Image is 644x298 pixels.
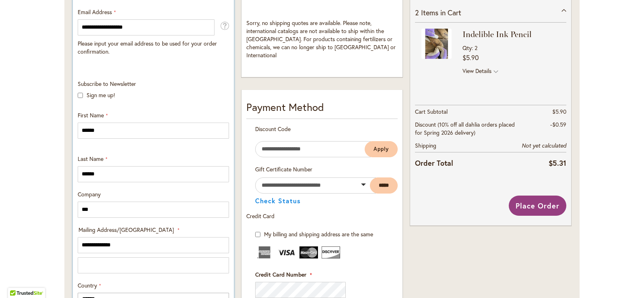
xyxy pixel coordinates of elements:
[78,190,101,198] span: Company
[365,141,398,157] button: Apply
[415,157,453,169] strong: Order Total
[550,121,566,128] span: -$0.59
[415,105,516,118] th: Cart Subtotal
[6,269,29,292] iframe: Launch Accessibility Center
[516,201,559,210] span: Place Order
[421,29,452,59] img: Indelible Ink Pencil
[552,108,566,115] span: $5.90
[277,246,296,258] img: Visa
[549,158,566,168] span: $5.31
[462,53,479,62] span: $5.90
[322,246,340,258] img: Discover
[78,8,112,16] span: Email Address
[246,100,398,119] div: Payment Method
[299,246,318,258] img: MasterCard
[415,8,419,17] span: 2
[255,271,306,278] span: Credit Card Number
[78,111,104,119] span: First Name
[78,226,174,233] span: Mailing Address/[GEOGRAPHIC_DATA]
[246,19,396,59] span: Sorry, no shipping quotes are available. Please note, international catalogs are not available to...
[421,8,461,17] span: Items in Cart
[78,80,136,88] span: Subscribe to Newsletter
[255,246,274,258] img: American Express
[475,44,477,52] span: 2
[87,91,115,99] label: Sign me up!
[255,165,312,173] span: Gift Certificate Number
[264,230,373,238] span: My billing and shipping address are the same
[415,121,515,136] span: Discount (10% off all dahlia orders placed for Spring 2026 delivery)
[78,281,97,289] span: Country
[78,155,103,163] span: Last Name
[374,146,389,152] span: Apply
[522,142,566,149] span: Not yet calculated
[509,196,566,216] button: Place Order
[462,67,491,75] span: View Details
[462,44,472,52] span: Qty
[255,198,301,204] button: Check Status
[462,29,558,40] strong: Indelible Ink Pencil
[78,40,217,55] span: Please input your email address to be used for your order confirmation.
[415,142,436,149] span: Shipping
[246,212,275,220] span: Credit Card
[255,125,291,133] span: Discount Code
